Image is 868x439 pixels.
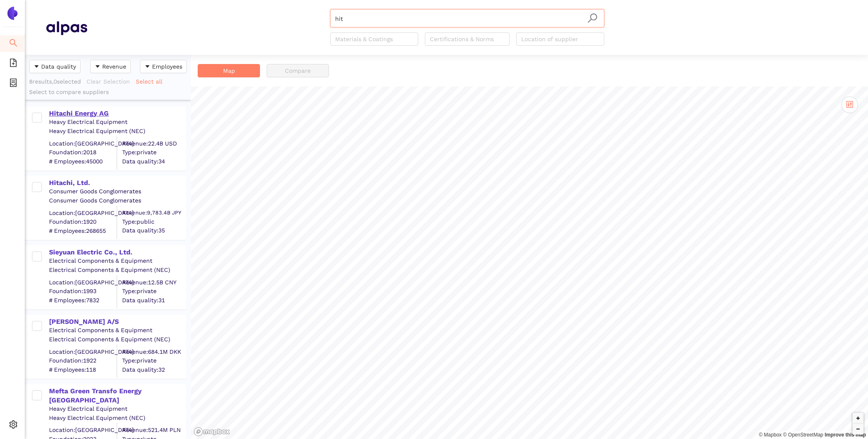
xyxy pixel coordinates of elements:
[49,157,117,165] span: # Employees: 45000
[49,278,117,286] div: Location: [GEOGRAPHIC_DATA]
[122,357,185,365] span: Type: private
[145,64,150,70] span: caret-down
[49,266,185,274] div: Electrical Components & Equipment (NEC)
[135,75,168,88] button: Select all
[853,424,863,434] button: Zoom out
[9,36,17,52] span: search
[49,187,185,196] div: Consumer Goods Conglomerates
[194,427,230,437] a: Mapbox logo
[198,64,260,77] button: Map
[49,248,185,257] div: Sieyuan Electric Co., Ltd.
[34,64,39,70] span: caret-down
[122,348,185,356] div: Revenue: 684.1M DKK
[223,66,235,75] span: Map
[49,335,185,344] div: Electrical Components & Equipment (NEC)
[49,426,117,434] div: Location: [GEOGRAPHIC_DATA]
[191,86,868,439] canvas: Map
[49,209,117,217] div: Location: [GEOGRAPHIC_DATA]
[49,139,117,148] div: Location: [GEOGRAPHIC_DATA]
[122,296,185,304] span: Data quality: 31
[49,118,185,126] div: Heavy Electrical Equipment
[122,217,185,226] span: Type: public
[9,417,17,434] span: setting
[49,326,185,335] div: Electrical Components & Equipment
[86,75,135,88] button: Clear Selection
[853,413,863,424] button: Zoom in
[9,56,17,72] span: file-add
[6,7,19,20] img: Logo
[102,62,126,71] span: Revenue
[122,287,185,296] span: Type: private
[49,348,117,356] div: Location: [GEOGRAPHIC_DATA]
[41,62,76,71] span: Data quality
[122,148,185,157] span: Type: private
[9,76,17,92] span: container
[49,287,117,296] span: Foundation: 1993
[122,365,185,374] span: Data quality: 32
[140,60,187,73] button: caret-downEmployees
[152,62,182,71] span: Employees
[136,77,162,86] span: Select all
[49,414,185,422] div: Heavy Electrical Equipment (NEC)
[122,278,185,286] div: Revenue: 12.5B CNY
[46,17,87,38] img: Homepage
[29,60,81,73] button: caret-downData quality
[95,64,101,70] span: caret-down
[49,317,185,326] div: [PERSON_NAME] A/S
[49,178,185,187] div: Hitachi, Ltd.
[49,296,117,304] span: # Employees: 7832
[90,60,131,73] button: caret-downRevenue
[49,357,117,365] span: Foundation: 1922
[49,218,117,226] span: Foundation: 1920
[122,139,185,148] div: Revenue: 22.4B USD
[122,426,185,434] div: Revenue: 521.4M PLN
[122,209,185,216] div: Revenue: 9,783.4B JPY
[29,78,81,85] span: 8 results, 0 selected
[49,148,117,157] span: Foundation: 2018
[122,227,185,235] span: Data quality: 35
[846,101,853,108] span: control
[49,365,117,374] span: # Employees: 118
[49,197,185,205] div: Consumer Goods Conglomerates
[587,13,598,23] span: search
[49,127,185,136] div: Heavy Electrical Equipment (NEC)
[29,88,187,96] div: Select to compare suppliers
[122,157,185,165] span: Data quality: 34
[49,257,185,265] div: Electrical Components & Equipment
[49,405,185,413] div: Heavy Electrical Equipment
[49,227,117,235] span: # Employees: 268655
[49,387,185,405] div: Mefta Green Transfo Energy [GEOGRAPHIC_DATA]
[49,109,185,118] div: Hitachi Energy AG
